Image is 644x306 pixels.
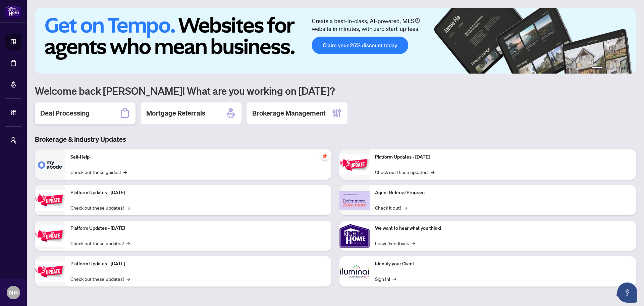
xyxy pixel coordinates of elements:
[70,154,326,161] p: Self-Help
[35,84,636,97] h1: Welcome back [PERSON_NAME]! What are you working on [DATE]?
[339,154,370,175] img: Platform Updates - June 23, 2025
[5,5,21,17] img: logo
[617,282,637,303] button: Open asap
[9,288,18,297] span: NH
[375,275,396,282] a: Sign In!→
[70,225,326,232] p: Platform Updates - [DATE]
[70,275,130,282] a: Check out these updates!→
[404,204,407,211] span: →
[35,149,65,180] img: Self-Help
[375,260,631,268] p: Identify your Client
[375,154,631,161] p: Platform Updates - [DATE]
[126,239,130,247] span: →
[321,152,329,160] span: pushpin
[70,189,326,196] p: Platform Updates - [DATE]
[35,190,65,211] img: Platform Updates - September 16, 2025
[375,225,631,232] p: We want to hear what you think!
[412,239,415,247] span: →
[123,168,127,176] span: →
[70,168,127,176] a: Check out these guides!→
[616,67,619,70] button: 4
[375,189,631,196] p: Agent Referral Program
[592,67,602,70] button: 1
[431,168,434,176] span: →
[393,275,396,282] span: →
[35,135,636,144] h3: Brokerage & Industry Updates
[339,256,370,287] img: Identify your Client
[126,275,130,282] span: →
[35,261,65,282] img: Platform Updates - July 8, 2025
[375,168,434,176] a: Check out these updates!→
[70,260,326,268] p: Platform Updates - [DATE]
[40,108,90,118] h2: Deal Processing
[621,67,624,70] button: 5
[605,67,608,70] button: 2
[339,191,370,210] img: Agent Referral Program
[375,204,407,211] a: Check it out!→
[375,239,415,247] a: Leave Feedback→
[146,108,205,118] h2: Mortgage Referrals
[252,108,326,118] h2: Brokerage Management
[339,221,370,251] img: We want to hear what you think!
[35,8,636,74] img: Slide 0
[10,137,17,144] span: user-switch
[610,67,613,70] button: 3
[35,225,65,247] img: Platform Updates - July 21, 2025
[126,204,130,211] span: →
[70,204,130,211] a: Check out these updates!→
[627,67,629,70] button: 6
[70,239,130,247] a: Check out these updates!→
